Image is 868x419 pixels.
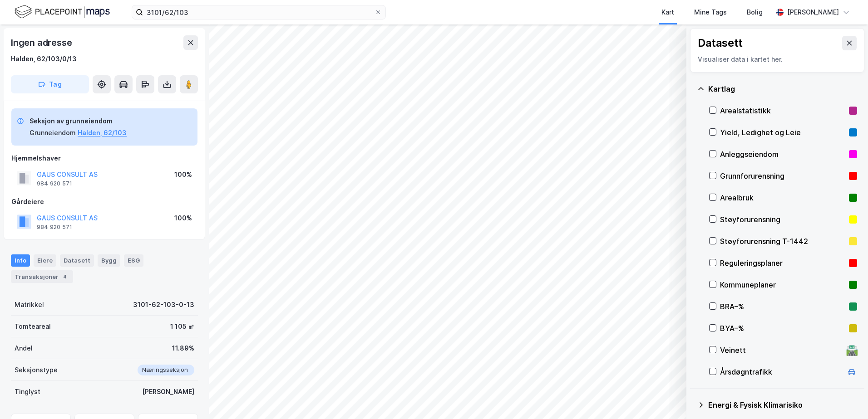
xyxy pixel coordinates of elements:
div: Årsdøgntrafikk [720,366,843,377]
div: Transaksjoner [11,270,73,283]
button: Tag [11,75,89,93]
div: Datasett [698,36,743,50]
div: Mine Tags [694,7,727,18]
div: Andel [15,343,33,354]
iframe: Chat Widget [823,375,868,419]
div: Ingen adresse [11,35,74,50]
div: Arealstatistikk [720,105,845,116]
div: Grunneiendom [30,127,76,138]
button: Halden, 62/103 [78,127,127,138]
div: [PERSON_NAME] [142,386,194,397]
div: 4 [60,272,69,281]
div: Tinglyst [15,386,40,397]
div: Kart [661,7,674,18]
div: Tomteareal [15,321,51,332]
div: Seksjon av grunneiendom [30,116,127,127]
div: Hjemmelshaver [11,153,197,164]
div: Arealbruk [720,192,845,203]
div: Visualiser data i kartet her. [698,54,857,65]
div: Støyforurensning [720,214,845,225]
div: Veinett [720,345,843,356]
div: Anleggseiendom [720,149,845,160]
div: ESG [124,254,143,266]
div: 984 920 571 [37,180,72,187]
div: Matrikkel [15,299,44,310]
div: 🛣️ [846,344,858,356]
div: Seksjonstype [15,365,58,375]
input: Søk på adresse, matrikkel, gårdeiere, leietakere eller personer [143,5,375,19]
div: 3101-62-103-0-13 [133,299,194,310]
div: Halden, 62/103/0/13 [11,54,77,64]
div: Energi & Fysisk Klimarisiko [708,400,857,410]
div: 100% [174,169,192,180]
div: Grunnforurensning [720,171,845,181]
div: BYA–% [720,323,845,334]
div: 1 105 ㎡ [170,321,194,332]
div: Eiere [34,254,56,266]
img: logo.f888ab2527a4732fd821a326f86c7f29.svg [15,4,110,20]
div: 100% [174,213,192,224]
div: 984 920 571 [37,224,72,231]
div: Reguleringsplaner [720,258,845,268]
div: Gårdeiere [11,196,197,207]
div: Bygg [98,254,120,266]
div: Kartlag [708,83,857,94]
div: Yield, Ledighet og Leie [720,127,845,138]
div: Datasett [60,254,94,266]
div: Info [11,254,30,266]
div: 11.89% [172,343,194,354]
div: Støyforurensning T-1442 [720,236,845,247]
div: Bolig [747,7,763,18]
div: Kommuneplaner [720,279,845,290]
div: BRA–% [720,301,845,312]
div: [PERSON_NAME] [787,7,839,18]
